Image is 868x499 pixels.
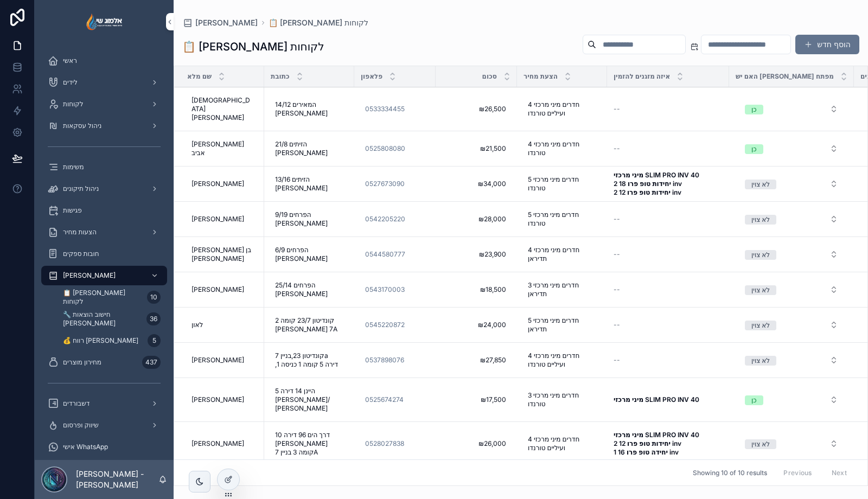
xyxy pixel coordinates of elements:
a: 0544580777 [365,250,405,259]
a: חובות ספקים [41,244,167,264]
span: ₪21,500 [446,144,506,153]
span: 💰 רווח [PERSON_NAME] [63,336,138,345]
span: מחירון מוצרים [63,358,101,367]
a: משימות [41,157,167,177]
span: ₪24,000 [446,321,506,329]
span: [PERSON_NAME] [63,271,116,280]
a: לקוחות [41,94,167,114]
span: -- [614,105,620,113]
div: לא צוין [751,215,770,225]
button: הוסף חדש [795,35,859,54]
button: Select Button [736,139,847,158]
span: ₪34,000 [446,180,506,188]
a: 0543170003 [365,285,405,294]
a: 🔧 חישוב הוצאות [PERSON_NAME]36 [54,309,167,329]
div: 36 [146,312,161,325]
a: אישי WhatsApp [41,437,167,457]
button: Select Button [736,390,847,410]
div: כן [751,105,757,114]
span: לידים [63,78,78,87]
span: [PERSON_NAME] [192,180,244,188]
div: כן [751,144,757,154]
div: לא צוין [751,250,770,260]
span: [PERSON_NAME] [192,439,244,448]
span: 4 חדרים מיני מרכזי ועיליים טורנדו [528,435,596,452]
a: דשבורדים [41,394,167,413]
span: ₪17,500 [446,395,506,404]
span: ניהול עסקאות [63,121,101,130]
a: 📋 [PERSON_NAME] לקוחות10 [54,287,167,307]
div: לא צוין [751,321,770,330]
span: קונדיטון 23/7 קומה 2 [PERSON_NAME] 7A [275,316,343,334]
span: אישי WhatsApp [63,443,108,451]
a: [PERSON_NAME] [182,17,258,28]
span: דרך הים 96 דירה 10 [PERSON_NAME] קומה 3 בניין 7A [275,431,343,457]
span: -- [614,356,620,364]
span: ₪27,850 [446,356,506,364]
span: 3 חדרים מיני מרכזי תדיראן [528,281,596,298]
span: הצעת מחיר [524,72,558,81]
span: ₪26,500 [446,105,506,113]
span: 3 חדרים מיני מרכזי טורנדו [528,391,596,408]
span: [DEMOGRAPHIC_DATA][PERSON_NAME] [192,96,253,122]
span: -- [614,144,620,153]
span: 🔧 חישוב הוצאות [PERSON_NAME] [63,310,142,328]
span: דשבורדים [63,399,90,408]
div: 437 [142,356,161,369]
button: Select Button [736,280,847,299]
span: -- [614,250,620,259]
span: היינן 14 דירה 5 [PERSON_NAME]/ [PERSON_NAME] [275,387,343,413]
a: ניהול עסקאות [41,116,167,136]
span: האם יש [PERSON_NAME] מפתח [736,72,834,81]
a: ניהול תיקונים [41,179,167,199]
span: הפרחים 9/19 [PERSON_NAME] [275,210,343,228]
span: ניהול תיקונים [63,184,99,193]
span: 4 חדרים מיני מרכזי ועיליים טורנדו [528,351,596,369]
span: שם מלא [187,72,212,81]
span: [PERSON_NAME] [192,395,244,404]
a: 📋 [PERSON_NAME] לקוחות [269,17,368,28]
span: 5 חדרים מיני מרכזי טורנדו [528,210,596,228]
a: פגישות [41,201,167,220]
span: [PERSON_NAME] [192,356,244,364]
button: Select Button [736,174,847,194]
span: -- [614,215,620,223]
div: 5 [148,334,161,347]
span: הזיתים 21/8 [PERSON_NAME] [275,140,343,157]
a: שיווק ופרסום [41,415,167,435]
span: [PERSON_NAME] [192,285,244,294]
button: Select Button [736,315,847,335]
img: App logo [86,13,122,30]
span: [PERSON_NAME] [192,215,244,223]
a: 0545220872 [365,321,405,329]
a: 0527673090 [365,180,405,188]
span: 4 חדרים מיני מרכזי תדיראן [528,246,596,263]
div: כן [751,395,757,405]
a: ראשי [41,51,167,71]
a: 💰 רווח [PERSON_NAME]5 [54,331,167,350]
span: קונדיטון 23,בניין 7a ,דירה 5 קומה 1 כניסה 1 [275,351,343,369]
span: הפרחים 25/14 [PERSON_NAME] [275,281,343,298]
span: -- [614,321,620,329]
span: Showing 10 of 10 results [693,469,767,477]
span: ₪28,000 [446,215,506,223]
span: ₪23,900 [446,250,506,259]
a: 0525808080 [365,144,405,153]
div: 10 [147,291,161,304]
span: פלאפון [361,72,382,81]
span: 4 חדרים מיני מרכזי טורנדו [528,140,596,157]
div: לא צוין [751,356,770,366]
button: Select Button [736,209,847,229]
span: הזיתים 13/16 [PERSON_NAME] [275,175,343,193]
a: 0525674274 [365,395,404,404]
span: ₪26,000 [446,439,506,448]
button: Select Button [736,99,847,119]
span: לאון [192,321,203,329]
span: לקוחות [63,100,84,108]
span: ראשי [63,56,77,65]
span: הפרחים 6/9 [PERSON_NAME] [275,246,343,263]
strong: מיני מרכזי SLIM PRO INV 40 [614,395,699,404]
h1: 📋 [PERSON_NAME] לקוחות [182,39,324,54]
